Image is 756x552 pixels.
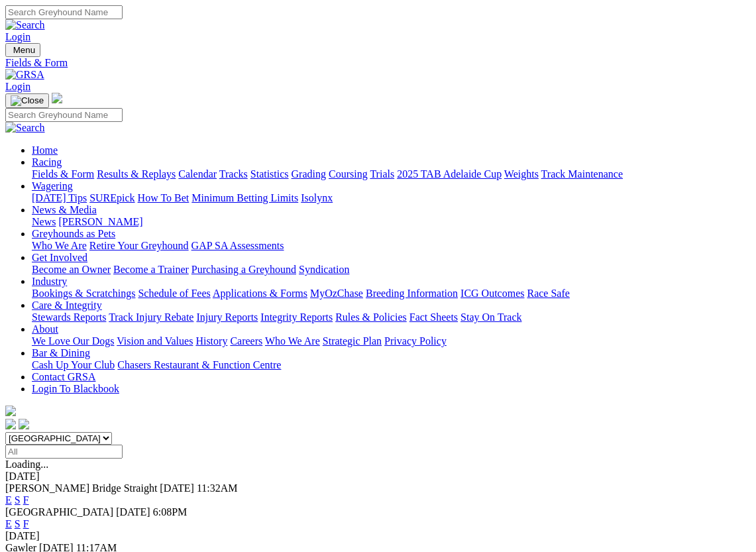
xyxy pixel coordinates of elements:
[397,168,502,180] a: 2025 TAB Adelaide Cup
[138,288,210,299] a: Schedule of Fees
[32,359,751,371] div: Bar & Dining
[32,323,58,335] a: About
[15,494,21,506] a: S
[178,168,217,180] a: Calendar
[32,168,751,180] div: Racing
[32,144,58,156] a: Home
[23,518,29,529] a: F
[230,335,262,347] a: Careers
[213,288,307,299] a: Applications & Forms
[19,419,29,429] img: twitter.svg
[117,359,281,370] a: Chasers Restaurant & Function Centre
[89,192,135,203] a: SUREpick
[32,311,751,323] div: Care & Integrity
[5,482,157,494] span: [PERSON_NAME] Bridge Straight
[5,419,16,429] img: facebook.svg
[32,204,97,215] a: News & Media
[15,518,21,529] a: S
[504,168,539,180] a: Weights
[460,311,521,323] a: Stay On Track
[5,459,48,470] span: Loading...
[32,168,94,180] a: Fields & Form
[32,264,751,276] div: Get Involved
[153,506,188,518] span: 6:08PM
[5,445,123,459] input: Select date
[5,69,44,81] img: GRSA
[32,264,111,275] a: Become an Owner
[5,506,113,518] span: [GEOGRAPHIC_DATA]
[5,108,123,122] input: Search
[541,168,623,180] a: Track Maintenance
[5,93,49,108] button: Toggle navigation
[32,216,751,228] div: News & Media
[5,470,751,482] div: [DATE]
[5,494,12,506] a: E
[301,192,333,203] a: Isolynx
[292,168,326,180] a: Grading
[32,276,67,287] a: Industry
[5,19,45,31] img: Search
[13,45,35,55] span: Menu
[250,168,289,180] a: Statistics
[5,31,30,42] a: Login
[52,93,62,103] img: logo-grsa-white.png
[32,156,62,168] a: Racing
[5,518,12,529] a: E
[58,216,142,227] a: [PERSON_NAME]
[5,57,751,69] a: Fields & Form
[370,168,394,180] a: Trials
[5,81,30,92] a: Login
[5,406,16,416] img: logo-grsa-white.png
[195,335,227,347] a: History
[32,288,135,299] a: Bookings & Scratchings
[97,168,176,180] a: Results & Replays
[11,95,44,106] img: Close
[116,506,150,518] span: [DATE]
[197,482,238,494] span: 11:32AM
[32,300,102,311] a: Care & Integrity
[32,192,87,203] a: [DATE] Tips
[32,216,56,227] a: News
[527,288,569,299] a: Race Safe
[32,383,119,394] a: Login To Blackbook
[32,335,751,347] div: About
[409,311,458,323] a: Fact Sheets
[219,168,248,180] a: Tracks
[191,264,296,275] a: Purchasing a Greyhound
[299,264,349,275] a: Syndication
[310,288,363,299] a: MyOzChase
[265,335,320,347] a: Who We Are
[32,252,87,263] a: Get Involved
[329,168,368,180] a: Coursing
[109,311,193,323] a: Track Injury Rebate
[196,311,258,323] a: Injury Reports
[32,359,115,370] a: Cash Up Your Club
[23,494,29,506] a: F
[335,311,407,323] a: Rules & Policies
[260,311,333,323] a: Integrity Reports
[32,347,90,359] a: Bar & Dining
[32,371,95,382] a: Contact GRSA
[323,335,382,347] a: Strategic Plan
[384,335,447,347] a: Privacy Policy
[5,122,45,134] img: Search
[32,180,73,192] a: Wagering
[191,240,284,251] a: GAP SA Assessments
[5,530,751,542] div: [DATE]
[138,192,189,203] a: How To Bet
[117,335,193,347] a: Vision and Values
[191,192,298,203] a: Minimum Betting Limits
[32,228,115,239] a: Greyhounds as Pets
[32,192,751,204] div: Wagering
[32,240,87,251] a: Who We Are
[32,240,751,252] div: Greyhounds as Pets
[160,482,194,494] span: [DATE]
[32,311,106,323] a: Stewards Reports
[32,335,114,347] a: We Love Our Dogs
[5,5,123,19] input: Search
[89,240,189,251] a: Retire Your Greyhound
[32,288,751,300] div: Industry
[366,288,458,299] a: Breeding Information
[460,288,524,299] a: ICG Outcomes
